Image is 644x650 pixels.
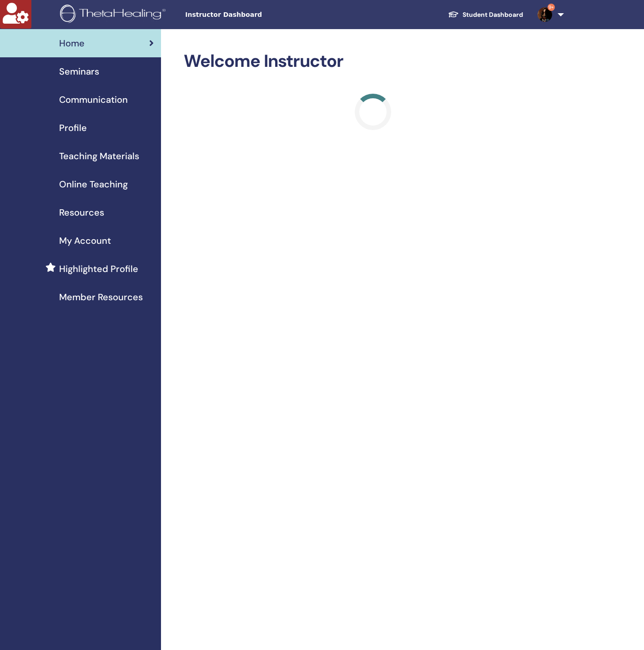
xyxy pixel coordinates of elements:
span: Resources [59,206,104,219]
span: Communication [59,93,128,106]
span: Profile [59,121,87,135]
img: default.jpg [538,7,552,22]
h2: Welcome Instructor [184,51,562,72]
span: Home [59,36,85,50]
span: 9+ [548,4,555,11]
a: Student Dashboard [441,6,530,23]
img: logo.png [60,5,169,25]
img: graduation-cap-white.svg [448,10,459,18]
span: Highlighted Profile [59,262,138,276]
span: My Account [59,234,111,247]
span: Online Teaching [59,177,128,191]
span: Teaching Materials [59,149,139,163]
span: Seminars [59,65,99,78]
span: Member Resources [59,290,143,304]
span: Instructor Dashboard [185,10,322,20]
